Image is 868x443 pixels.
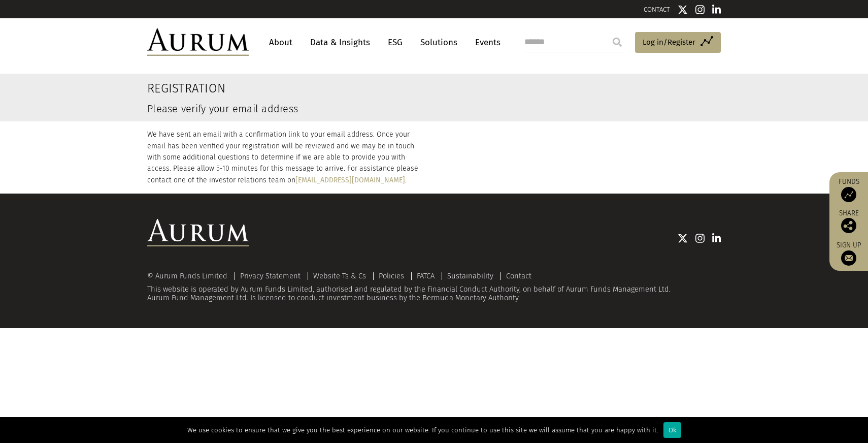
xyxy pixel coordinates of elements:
a: Events [470,33,500,52]
a: Website Ts & Cs [313,271,366,280]
a: Sign up [834,241,863,266]
h2: Registration [147,81,623,96]
img: Linkedin icon [712,5,721,15]
a: Solutions [415,33,462,52]
img: Instagram icon [695,5,705,15]
a: ESG [383,33,408,52]
a: Privacy Statement [240,271,301,280]
a: Data & Insights [305,33,375,52]
a: About [264,33,297,52]
a: CONTACT [644,6,670,13]
img: Share this post [841,218,856,233]
img: Aurum Logo [147,219,249,246]
img: Twitter icon [678,233,688,243]
a: [EMAIL_ADDRESS][DOMAIN_NAME] [295,176,405,184]
img: Linkedin icon [712,233,721,243]
span: Log in/Register [643,36,695,48]
img: Twitter icon [678,5,688,15]
a: Funds [834,177,863,202]
a: Sustainability [447,271,493,280]
img: Sign up to our newsletter [841,250,856,266]
img: Access Funds [841,187,856,202]
img: Instagram icon [695,233,705,243]
a: Policies [379,271,404,280]
h3: Please verify your email address [147,104,623,114]
input: Submit [607,32,627,52]
a: Contact [506,271,531,280]
div: This website is operated by Aurum Funds Limited, authorised and regulated by the Financial Conduc... [147,272,721,303]
p: We have sent an email with a confirmation link to your email address. Once your email has been ve... [147,129,426,186]
div: Share [834,210,863,233]
div: © Aurum Funds Limited [147,272,232,280]
img: Aurum [147,28,249,56]
a: Log in/Register [635,32,721,53]
a: FATCA [417,271,435,280]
